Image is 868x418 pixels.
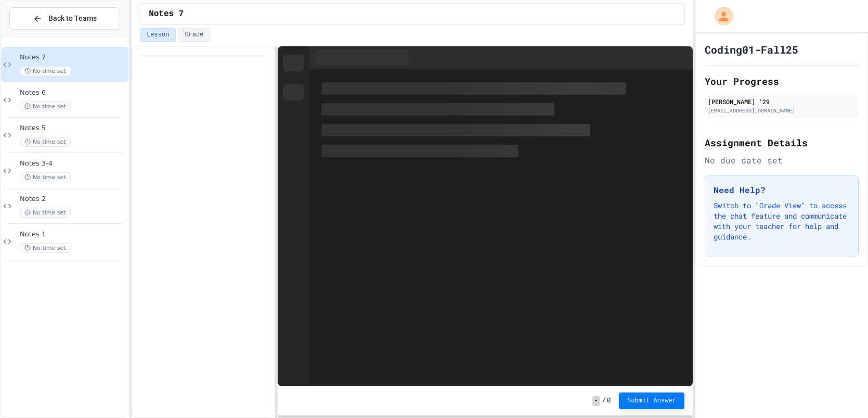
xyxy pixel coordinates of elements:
[714,200,850,242] p: Switch to "Grade View" to access the chat feature and communicate with your teacher for help and ...
[20,102,71,111] span: No time set
[9,7,120,30] button: Back to Teams
[592,396,600,406] span: -
[708,107,856,115] div: [EMAIL_ADDRESS][DOMAIN_NAME]
[782,331,858,375] iframe: chat widget
[627,397,676,405] span: Submit Answer
[20,172,71,182] span: No time set
[178,28,210,42] button: Grade
[20,137,71,147] span: No time set
[714,184,850,196] h3: Need Help?
[704,4,736,28] div: My Account
[20,66,71,76] span: No time set
[607,397,611,405] span: 0
[824,376,858,408] iframe: chat widget
[20,208,71,218] span: No time set
[48,13,97,24] span: Back to Teams
[20,53,126,62] span: Notes 7
[619,392,684,409] button: Submit Answer
[140,28,176,42] button: Lesson
[149,8,184,20] span: Notes 7
[708,97,856,106] div: [PERSON_NAME] '29
[705,42,798,57] h1: Coding01-Fall25
[20,195,126,204] span: Notes 2
[602,397,606,405] span: /
[20,243,71,253] span: No time set
[705,154,859,167] div: No due date set
[20,124,126,133] span: Notes 5
[20,230,126,239] span: Notes 1
[705,135,859,150] h2: Assignment Details
[20,88,126,97] span: Notes 6
[20,159,126,168] span: Notes 3-4
[705,74,859,88] h2: Your Progress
